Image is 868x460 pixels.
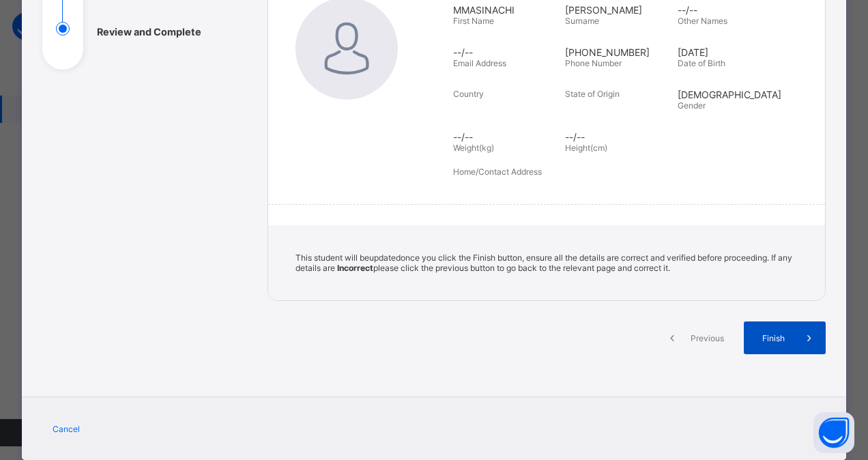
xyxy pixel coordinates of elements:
[453,58,506,68] span: Email Address
[453,16,494,26] span: First Name
[337,263,373,273] b: Incorrect
[813,412,854,453] button: Open asap
[754,333,793,343] span: Finish
[678,4,783,16] span: --/--
[678,58,725,68] span: Date of Birth
[453,131,559,143] span: --/--
[453,167,542,177] span: Home/Contact Address
[295,253,792,273] span: This student will be updated once you click the Finish button, ensure all the details are correct...
[453,143,494,153] span: Weight(kg)
[689,333,726,343] span: Previous
[453,89,484,99] span: Country
[453,4,559,16] span: MMASINACHI
[565,58,622,68] span: Phone Number
[565,16,599,26] span: Surname
[53,424,80,434] span: Cancel
[678,16,727,26] span: Other Names
[678,89,783,100] span: [DEMOGRAPHIC_DATA]
[453,46,559,58] span: --/--
[565,4,671,16] span: [PERSON_NAME]
[565,131,671,143] span: --/--
[678,46,783,58] span: [DATE]
[565,46,671,58] span: [PHONE_NUMBER]
[678,100,706,111] span: Gender
[565,89,620,99] span: State of Origin
[565,143,607,153] span: Height(cm)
